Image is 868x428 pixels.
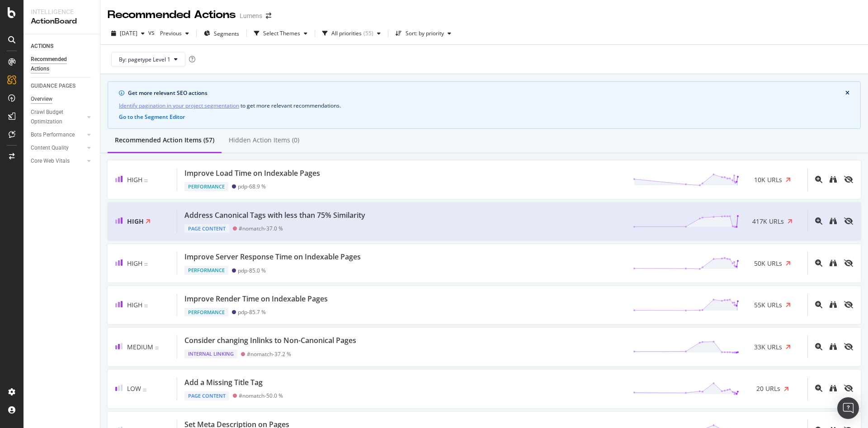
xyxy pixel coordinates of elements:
span: vs [148,28,156,37]
img: Equal [144,305,148,307]
div: #nomatch - 50.0 % [239,392,283,399]
img: Equal [143,389,146,391]
div: Consider changing Inlinks to Non-Canonical Pages [184,335,356,346]
img: Equal [144,263,148,266]
div: binoculars [830,259,837,267]
span: Segments [214,30,239,38]
div: Add a Missing Title Tag [184,377,263,388]
span: 10K URLs [754,175,782,184]
div: Performance [184,266,228,275]
span: 33K URLs [754,343,782,352]
a: binoculars [830,384,837,393]
span: High [127,175,142,184]
div: arrow-right-arrow-left [266,13,271,19]
div: Recommended Action Items (57) [115,136,214,145]
span: High [127,217,144,226]
div: Core Web Vitals [31,156,70,166]
div: binoculars [830,176,837,183]
button: Sort: by priority [392,26,455,41]
span: Previous [156,29,182,37]
img: Equal [155,347,159,349]
div: binoculars [830,385,837,392]
span: 20 URLs [756,384,780,393]
button: Previous [156,26,193,41]
span: Low [127,384,141,393]
span: 2025 Oct. 3rd [120,29,137,37]
a: binoculars [830,175,837,184]
span: 55K URLs [754,301,782,310]
div: binoculars [830,301,837,308]
img: Equal [144,179,148,182]
div: pdp - 85.7 % [238,309,266,315]
a: Bots Performance [31,130,85,140]
a: binoculars [830,217,837,226]
a: Overview [31,94,94,104]
div: eye-slash [844,176,853,183]
div: Open Intercom Messenger [837,397,859,419]
div: magnifying-glass-plus [815,259,822,267]
div: pdp - 68.9 % [238,183,266,190]
div: Hidden Action Items (0) [229,136,299,145]
span: High [127,301,142,309]
div: Sort: by priority [406,31,444,36]
div: Intelligence [31,7,93,16]
div: Bots Performance [31,130,75,140]
button: By: pagetype Level 1 [111,52,185,66]
button: close banner [843,88,852,98]
div: binoculars [830,217,837,225]
div: Page Content [184,391,229,400]
div: magnifying-glass-plus [815,176,822,183]
div: eye-slash [844,217,853,225]
div: Lumens [240,11,262,20]
div: Improve Load Time on Indexable Pages [184,168,320,179]
a: GUIDANCE PAGES [31,81,94,91]
div: ( 55 ) [363,31,373,36]
button: [DATE] [108,26,148,41]
a: binoculars [830,343,837,351]
div: Recommended Actions [31,55,85,74]
span: Medium [127,343,153,351]
a: binoculars [830,301,837,309]
button: Segments [200,26,243,41]
div: Recommended Actions [108,7,236,23]
a: binoculars [830,259,837,268]
div: Performance [184,182,228,191]
div: info banner [108,81,861,129]
div: Crawl Budget Optimization [31,108,78,127]
div: Get more relevant SEO actions [128,89,845,97]
a: Recommended Actions [31,55,94,74]
div: ActionBoard [31,16,93,27]
div: Page Content [184,224,229,233]
div: All priorities [331,31,362,36]
div: Improve Server Response Time on Indexable Pages [184,252,361,262]
div: eye-slash [844,301,853,308]
div: magnifying-glass-plus [815,343,822,350]
div: eye-slash [844,343,853,350]
div: Select Themes [263,31,300,36]
div: to get more relevant recommendations . [119,101,849,110]
div: eye-slash [844,385,853,392]
div: Internal Linking [184,349,237,358]
div: Address Canonical Tags with less than 75% Similarity [184,210,365,221]
button: Select Themes [250,26,311,41]
a: Core Web Vitals [31,156,85,166]
a: Crawl Budget Optimization [31,108,85,127]
div: magnifying-glass-plus [815,217,822,225]
div: pdp - 85.0 % [238,267,266,274]
a: Content Quality [31,143,85,153]
div: magnifying-glass-plus [815,301,822,308]
div: Overview [31,94,52,104]
div: binoculars [830,343,837,350]
div: eye-slash [844,259,853,267]
button: Go to the Segment Editor [119,114,185,120]
span: High [127,259,142,268]
a: ACTIONS [31,42,94,51]
a: Identify pagination in your project segmentation [119,101,239,110]
span: By: pagetype Level 1 [119,56,170,63]
div: GUIDANCE PAGES [31,81,75,91]
div: Performance [184,308,228,317]
button: All priorities(55) [319,26,384,41]
div: #nomatch - 37.0 % [239,225,283,232]
div: Improve Render Time on Indexable Pages [184,294,328,304]
div: magnifying-glass-plus [815,385,822,392]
